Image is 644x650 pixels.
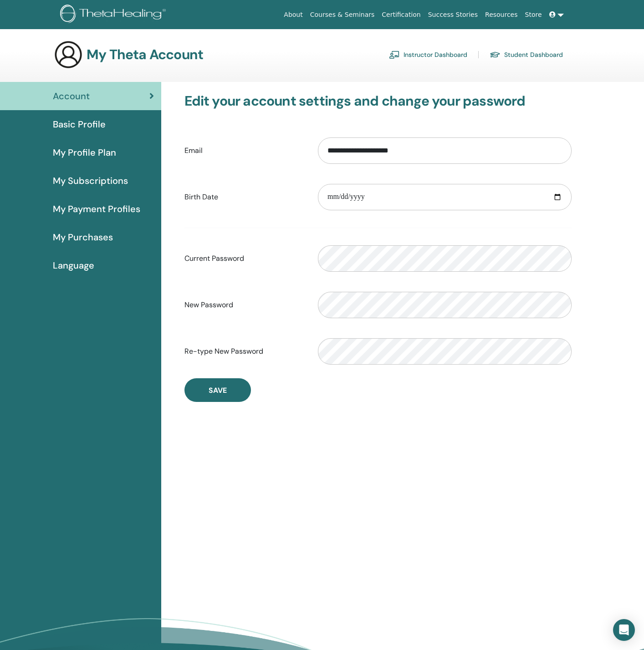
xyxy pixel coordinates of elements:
a: About [280,6,306,23]
img: chalkboard-teacher.svg [389,51,400,59]
span: Basic Profile [53,117,106,131]
h3: My Theta Account [87,46,203,63]
label: Re-type New Password [178,343,311,360]
span: My Purchases [53,230,113,244]
img: logo.png [60,5,169,25]
span: Language [53,259,94,272]
img: graduation-cap.svg [490,51,501,59]
h3: Edit your account settings and change your password [184,93,572,109]
img: generic-user-icon.jpg [54,40,83,69]
span: My Subscriptions [53,174,128,188]
a: Store [521,6,546,23]
a: Success Stories [424,6,481,23]
span: My Profile Plan [53,146,116,159]
a: Instructor Dashboard [389,47,467,62]
a: Courses & Seminars [307,6,378,23]
a: Certification [378,6,424,23]
label: Email [178,142,311,159]
span: Account [53,89,90,103]
div: Open Intercom Messenger [613,619,635,641]
a: Student Dashboard [490,47,563,62]
span: My Payment Profiles [53,202,140,216]
button: Save [184,378,251,402]
label: New Password [178,296,311,314]
label: Birth Date [178,188,311,206]
a: Resources [481,6,521,23]
span: Save [209,386,227,395]
label: Current Password [178,250,311,267]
